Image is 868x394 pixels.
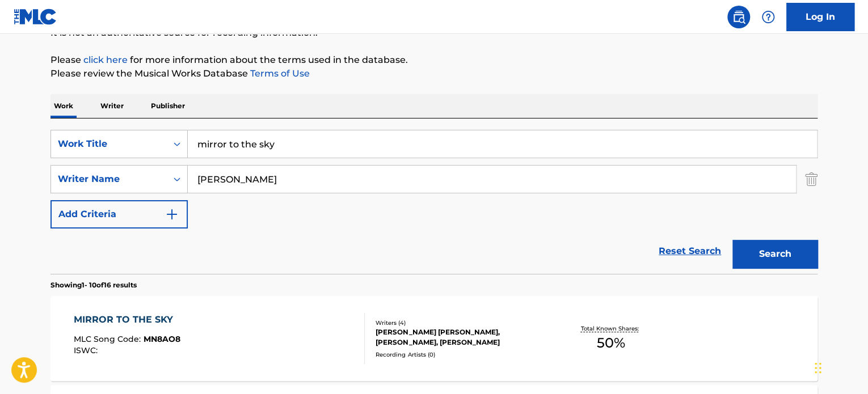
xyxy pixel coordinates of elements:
div: Writers ( 4 ) [376,319,547,327]
span: MN8AO8 [144,334,180,344]
p: Publisher [148,94,188,118]
a: Reset Search [653,239,727,264]
img: help [761,10,775,24]
p: Writer [97,94,127,118]
div: MIRROR TO THE SKY [74,313,180,327]
a: click here [83,54,128,65]
span: ISWC : [74,345,100,355]
div: Help [757,6,779,28]
a: Public Search [727,6,750,28]
iframe: Chat Widget [811,340,868,394]
p: Work [50,94,77,118]
div: Drag [815,351,821,385]
button: Search [732,240,818,268]
a: Terms of Use [248,68,310,79]
img: 9d2ae6d4665cec9f34b9.svg [165,207,179,221]
div: Recording Artists ( 0 ) [376,350,547,359]
form: Search Form [50,130,818,274]
div: Writer Name [58,172,160,186]
p: Total Known Shares: [580,324,641,333]
p: Please for more information about the terms used in the database. [50,53,818,67]
div: [PERSON_NAME] [PERSON_NAME], [PERSON_NAME], [PERSON_NAME] [376,327,547,348]
a: MIRROR TO THE SKYMLC Song Code:MN8AO8ISWC:Writers (4)[PERSON_NAME] [PERSON_NAME], [PERSON_NAME], ... [50,296,818,381]
img: Delete Criterion [805,165,818,193]
img: MLC Logo [14,9,57,25]
span: 50 % [597,333,625,353]
img: search [732,10,745,24]
span: MLC Song Code : [74,334,144,344]
p: Please review the Musical Works Database [50,67,818,81]
button: Add Criteria [50,200,188,228]
a: Log In [786,3,854,31]
div: Work Title [58,137,160,151]
p: Showing 1 - 10 of 16 results [50,280,137,290]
